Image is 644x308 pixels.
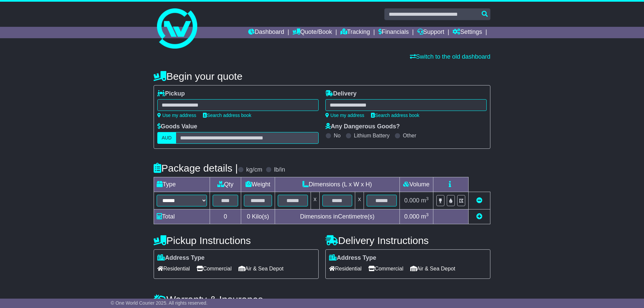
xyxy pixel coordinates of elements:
label: No [334,132,340,139]
label: Lithium Battery [354,132,390,139]
label: Other [403,132,416,139]
a: Dashboard [248,27,284,38]
a: Add new item [476,213,482,220]
label: lb/in [274,166,285,174]
a: Support [417,27,444,38]
td: 0 [210,209,241,224]
a: Remove this item [476,197,482,204]
span: Commercial [197,263,231,274]
a: Quote/Book [292,27,332,38]
td: x [311,192,319,209]
label: kg/cm [246,166,262,174]
label: Address Type [329,254,376,262]
h4: Pickup Instructions [154,235,319,246]
sup: 3 [426,196,429,201]
h4: Begin your quote [154,71,490,82]
td: Weight [241,177,275,192]
sup: 3 [426,212,429,217]
span: © One World Courier 2025. All rights reserved. [111,300,208,306]
span: Air & Sea Depot [238,263,284,274]
a: Search address book [203,113,251,118]
td: x [355,192,364,209]
a: Settings [452,27,482,38]
a: Use my address [325,113,364,118]
a: Use my address [157,113,196,118]
label: AUD [157,132,176,144]
span: Residential [329,263,362,274]
span: 0 [247,213,250,220]
span: 0.000 [404,213,419,220]
h4: Delivery Instructions [325,235,490,246]
a: Switch to the old dashboard [410,53,490,60]
td: Total [154,209,210,224]
span: m [421,213,429,220]
label: Address Type [157,254,205,262]
a: Tracking [340,27,370,38]
td: Type [154,177,210,192]
td: Dimensions in Centimetre(s) [275,209,399,224]
label: Goods Value [157,123,197,130]
td: Dimensions (L x W x H) [275,177,399,192]
td: Volume [399,177,433,192]
span: Residential [157,263,190,274]
label: Any Dangerous Goods? [325,123,400,130]
label: Delivery [325,90,357,98]
a: Financials [378,27,409,38]
h4: Package details | [154,163,238,174]
td: Qty [210,177,241,192]
span: m [421,197,429,204]
a: Search address book [371,113,419,118]
span: 0.000 [404,197,419,204]
span: Commercial [368,263,403,274]
span: Air & Sea Depot [410,263,455,274]
label: Pickup [157,90,185,98]
td: Kilo(s) [241,209,275,224]
h4: Warranty & Insurance [154,294,490,305]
